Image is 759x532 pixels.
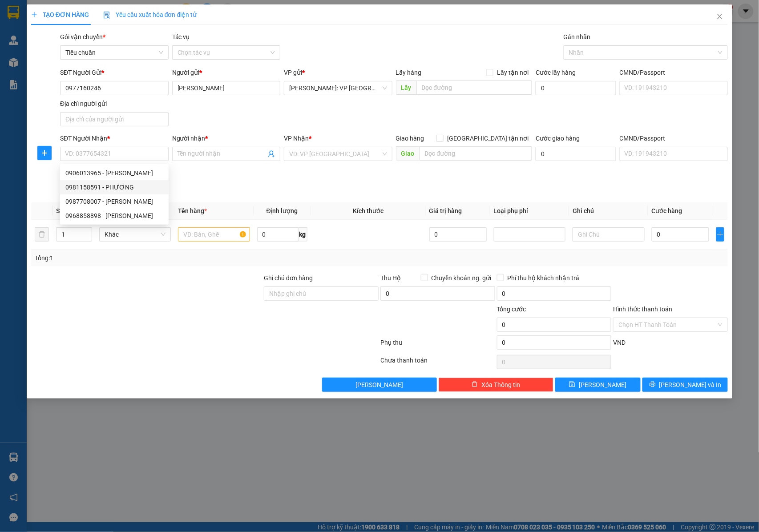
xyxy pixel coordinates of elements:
span: plus [38,149,51,157]
span: TẠO ĐƠN HÀNG [31,11,89,18]
span: [PERSON_NAME] [579,380,626,390]
span: Xóa Thông tin [481,380,520,390]
label: Cước giao hàng [536,135,580,142]
span: user-add [268,150,275,157]
label: Hình thức thanh toán [613,306,672,313]
span: Phí thu hộ khách nhận trả [504,273,583,283]
span: Yêu cầu xuất hóa đơn điện tử [103,11,197,18]
input: Ghi Chú [573,227,644,242]
label: Gán nhãn [564,33,591,40]
button: plus [716,227,725,242]
span: VND [613,339,626,346]
button: [PERSON_NAME] [322,378,437,392]
span: Giá trị hàng [429,207,462,214]
th: Loại phụ phí [490,202,569,220]
input: VD: Bàn, Ghế [178,227,250,242]
span: Lấy hàng [396,69,422,76]
span: Tổng cước [497,306,526,313]
span: Đơn vị tính [99,207,133,214]
span: CÔNG TY TNHH CHUYỂN PHÁT NHANH BẢO AN [77,19,163,35]
div: SĐT Người Nhận [60,133,169,143]
label: Tác vụ [172,33,190,40]
label: Cước lấy hàng [536,69,576,76]
span: Mã đơn: SGTB1308250001 [4,48,137,60]
span: Hồ Chí Minh: VP Quận Tân Bình [289,81,387,95]
button: printer[PERSON_NAME] và In [642,378,728,392]
span: delete [472,381,478,388]
span: close [716,13,723,20]
span: Khác [105,228,166,241]
span: plus [31,12,37,18]
span: Lấy [396,81,416,95]
div: Địa chỉ người gửi [60,99,169,109]
span: Lấy tận nơi [493,68,532,77]
div: Chưa thanh toán [379,355,496,371]
span: [PERSON_NAME] và In [659,380,722,390]
div: Người gửi [172,68,281,77]
div: Địa chỉ người nhận [60,165,169,174]
span: printer [650,381,656,388]
span: Thu Hộ [380,274,401,282]
span: Giao [396,146,420,161]
input: 0 [429,227,487,242]
button: delete [35,227,49,242]
strong: PHIẾU DÁN LÊN HÀNG [59,4,176,16]
input: Địa chỉ của người gửi [60,112,169,126]
span: Định lượng [266,207,298,214]
input: Dọc đường [420,146,532,161]
span: Tiêu chuẩn [65,46,163,59]
span: 10:14:06 [DATE] [4,61,56,69]
div: CMND/Passport [620,133,728,143]
input: Cước giao hàng [536,147,616,161]
div: Người nhận [172,133,281,143]
span: Cước hàng [652,207,682,214]
button: save[PERSON_NAME] [555,378,641,392]
span: [GEOGRAPHIC_DATA] tận nơi [444,133,532,143]
div: Phụ thu [379,338,496,353]
button: deleteXóa Thông tin [439,378,553,392]
span: Giao hàng [396,135,424,142]
span: Chuyển khoản ng. gửi [428,273,495,283]
span: [PHONE_NUMBER] [4,19,68,35]
div: Tổng: 1 [35,253,293,263]
span: [PERSON_NAME] [356,380,404,390]
input: Dọc đường [416,81,532,95]
div: CMND/Passport [620,68,728,77]
strong: CSKH: [24,19,47,27]
input: Cước lấy hàng [536,81,616,95]
div: VP gửi [284,68,392,77]
th: Ghi chú [569,202,648,220]
button: plus [37,146,52,160]
span: SL [56,207,63,214]
span: plus [717,231,724,238]
span: Gói vận chuyển [60,33,105,40]
button: Close [707,4,732,29]
input: Ghi chú đơn hàng [264,286,379,301]
span: save [569,381,575,388]
span: Tên hàng [178,207,207,214]
div: SĐT Người Gửi [60,68,169,77]
span: Kích thước [353,207,384,214]
span: VP Nhận [284,135,309,142]
input: Địa chỉ của người nhận [60,178,169,192]
label: Ghi chú đơn hàng [264,274,313,282]
span: kg [299,227,307,242]
img: icon [103,12,110,19]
